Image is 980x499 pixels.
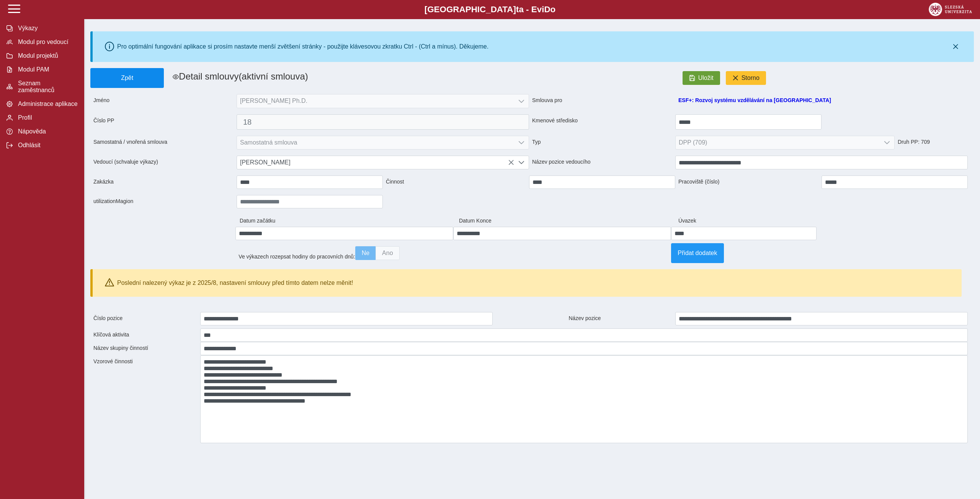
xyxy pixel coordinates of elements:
span: t [516,5,519,14]
span: Datum začátku [237,215,456,227]
span: Klíčová aktivita [90,328,200,342]
div: Ve výkazech rozepsat hodiny do pracovních dnů: [235,243,671,263]
span: Seznam zaměstnanců [16,80,78,94]
span: Typ [529,136,675,150]
span: Datum Konce [456,215,675,227]
span: Úvazek [675,215,748,227]
span: Název pozice vedoucího [529,156,675,169]
span: Číslo PP [90,114,237,130]
span: D [544,5,550,14]
span: utilizationMagion [90,195,237,208]
span: Činnost [383,176,529,189]
span: Modul PAM [16,66,78,73]
span: Pracoviště (číslo) [675,176,822,189]
span: Název pozice [566,312,676,325]
span: Číslo pozice [90,312,200,325]
span: Název skupiny činností [90,342,200,355]
button: Storno [726,71,766,85]
span: (aktivní smlouva) [238,71,308,81]
span: Samostatná / vnořená smlouva [90,136,237,150]
span: Druh PP: 709 [895,136,968,150]
span: Jméno [90,94,237,108]
span: Odhlásit [16,142,78,149]
span: Uložit [698,75,714,81]
button: Uložit [683,71,720,85]
span: [PERSON_NAME] [237,156,514,169]
span: 18 [243,118,523,127]
img: logo_web_su.png [929,3,972,16]
button: Zpět [90,68,164,88]
span: Zakázka [90,176,237,189]
span: Nápověda [16,128,78,135]
div: Poslední nalezený výkaz je z 2025/8, nastavení smlouvy před tímto datem nelze měnit! [117,280,353,286]
span: o [550,5,556,14]
span: Smlouva pro [529,94,675,108]
span: Modul pro vedoucí [16,39,78,46]
button: Přidat dodatek [671,243,724,263]
div: Pro optimální fungování aplikace si prosím nastavte menší zvětšení stránky - použijte klávesovou ... [117,43,488,50]
span: Přidat dodatek [678,250,717,257]
div: Vzorové činnosti [90,355,200,443]
span: Výkazy [16,25,78,32]
span: Storno [742,75,759,81]
a: ESF+: Rozvoj systému vzdělávání na [GEOGRAPHIC_DATA] [678,97,831,103]
span: Administrace aplikace [16,101,78,107]
b: [GEOGRAPHIC_DATA] a - Evi [23,5,957,15]
span: Zpět [94,75,160,81]
span: Profil [16,114,78,121]
button: 18 [237,114,529,130]
h1: Detail smlouvy [164,68,606,88]
span: Kmenové středisko [529,114,675,130]
span: Vedoucí (schvaluje výkazy) [90,156,237,169]
span: Modul projektů [16,52,78,59]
